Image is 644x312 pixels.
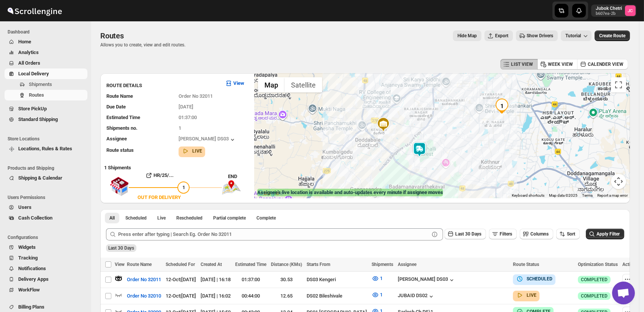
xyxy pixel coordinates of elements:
[18,276,49,282] span: Delivery Apps
[125,215,147,221] span: Scheduled
[106,82,219,89] h3: ROUTE DETAILS
[233,80,244,86] b: View
[527,276,552,282] b: SCHEDULED
[235,276,266,283] div: 01:37:00
[582,193,593,197] a: Terms (opens in new tab)
[599,33,625,39] span: Create Route
[8,136,87,142] span: Store Locations
[8,29,87,35] span: Dashboard
[512,193,544,198] button: Keyboard shortcuts
[29,81,52,87] span: Shipments
[110,172,129,201] img: shop.svg
[489,229,517,239] button: Filters
[100,31,124,40] span: Routes
[567,231,575,237] span: Sort
[527,293,536,298] b: LIVE
[5,253,87,263] button: Tracking
[18,287,40,293] span: WorkFlow
[271,276,302,283] div: 30.53
[5,90,87,100] button: Routes
[18,175,62,181] span: Shipping & Calendar
[588,61,623,67] span: CALENDER VIEW
[166,277,196,282] span: 12-Oct | [DATE]
[271,262,302,267] span: Distance (KMs)
[153,172,174,178] b: HR/25/...
[222,180,241,195] img: trip_end.png
[548,61,573,67] span: WEEK VIEW
[513,262,539,267] span: Route Status
[106,147,134,153] span: Route status
[516,30,558,41] button: Show Drivers
[18,49,39,55] span: Analytics
[484,30,513,41] button: Export
[556,229,580,239] button: Sort
[611,77,626,92] button: Toggle fullscreen view
[192,148,202,154] b: LIVE
[18,106,47,111] span: Store PickUp
[18,60,40,66] span: All Orders
[8,194,87,201] span: Users Permissions
[122,274,166,286] button: Order No 32011
[129,169,190,181] button: HR/25/...
[271,292,302,300] div: 12.65
[213,215,246,221] span: Partial complete
[127,276,161,283] span: Order No 32011
[380,275,383,281] span: 1
[201,262,222,267] span: Created At
[256,215,276,221] span: Complete
[581,293,608,299] span: COMPLETED
[455,231,481,237] span: Last 30 Days
[367,272,387,285] button: 1
[612,282,635,304] div: Open chat
[109,215,115,221] span: All
[596,11,622,16] p: b607ea-2b
[100,161,131,170] b: 1 Shipments
[5,37,87,47] button: Home
[398,293,435,300] button: JUBAID DS02
[5,47,87,58] button: Analytics
[516,291,536,299] button: LIVE
[18,146,72,151] span: Locations, Rules & Rates
[595,30,630,41] button: Create Route
[5,58,87,68] button: All Orders
[5,202,87,213] button: Users
[5,213,87,223] button: Cash Collection
[628,8,633,13] text: JC
[8,234,87,240] span: Configurations
[18,204,32,210] span: Users
[520,229,553,239] button: Columns
[115,262,125,267] span: View
[596,5,622,11] p: Jubok Chetri
[5,263,87,274] button: Notifications
[516,275,552,283] button: SCHEDULED
[235,292,266,300] div: 00:44:00
[18,244,36,250] span: Widgets
[201,292,231,300] div: [DATE] | 16:02
[106,136,127,142] span: Assignee
[18,255,38,261] span: Tracking
[625,5,636,16] span: Jubok Chetri
[622,262,636,267] span: Action
[5,143,87,154] button: Locations, Rules & Rates
[257,189,443,196] label: Assignee's live location is available and auto-updates every minute if assignee moves
[138,194,181,201] div: OUT FOR DELIVERY
[285,77,322,92] button: Show satellite imagery
[565,33,581,38] span: Tutorial
[176,215,203,221] span: Rescheduled
[578,262,618,267] span: Optimization Status
[106,93,133,99] span: Route Name
[8,165,87,171] span: Products and Shipping
[106,125,138,131] span: Shipments no.
[179,125,181,131] span: 1
[18,39,31,45] span: Home
[258,77,285,92] button: Show street map
[18,304,44,310] span: Billing Plans
[5,242,87,253] button: Widgets
[586,229,624,239] button: Apply Filter
[591,5,636,17] button: User menu
[106,115,140,120] span: Estimated Time
[166,293,196,299] span: 12-Oct | [DATE]
[527,33,553,39] span: Show Drivers
[367,289,387,301] button: 1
